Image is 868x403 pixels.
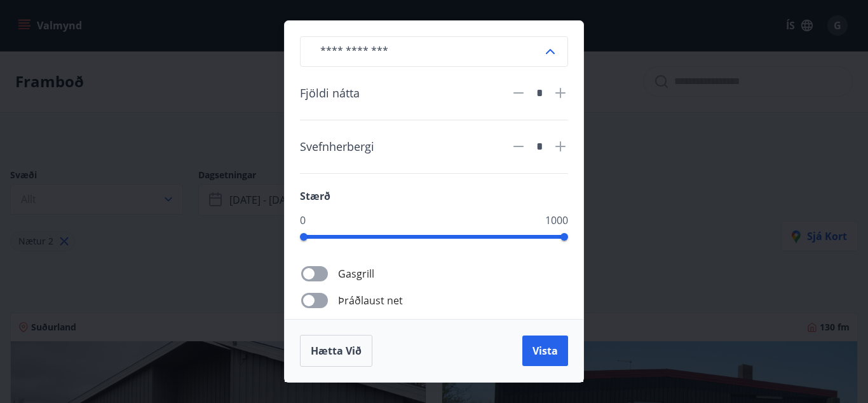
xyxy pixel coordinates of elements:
span: Fjöldi nátta [300,85,360,101]
span: 0 [300,213,306,227]
span: Stærð [300,189,330,203]
span: Svefnherbergi [300,138,374,155]
span: 1000 [545,213,568,227]
span: Hætta við [311,344,362,358]
button: Vista [522,336,568,366]
button: Hætta við [300,335,372,367]
span: Þráðlaust net [338,293,403,308]
span: Gasgrill [338,266,374,281]
span: Vista [532,344,558,358]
